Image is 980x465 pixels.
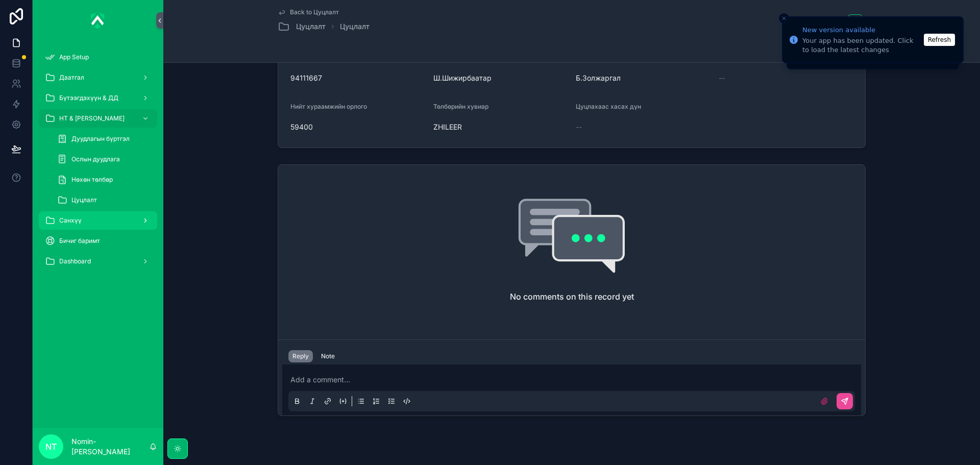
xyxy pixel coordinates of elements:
[39,252,157,271] a: Dashboard
[59,94,118,102] span: Бүтээгдэхүүн & ДД
[340,21,370,32] a: Цуцлалт
[59,257,91,265] span: Dashboard
[59,53,89,61] span: App Setup
[576,103,641,110] span: Цуцлахаас хасах дүн
[433,103,488,110] span: Төлбөрийн хувиар
[290,8,339,16] span: Back to Цуцлалт
[317,350,339,362] button: Note
[433,73,568,83] span: Ш.Шижирбаатар
[433,122,568,132] span: ZHILEER
[39,211,157,230] a: Санхүү
[71,196,97,204] span: Цуцлалт
[802,25,921,35] div: New version available
[33,41,163,284] div: scrollable content
[51,150,157,168] a: Ослын дуудлага
[510,290,634,303] h2: No comments on this record yet
[296,21,326,32] span: Цуцлалт
[51,130,157,148] a: Дуудлагын бүртгэл
[288,350,313,362] button: Reply
[576,73,710,83] span: Б.Золжаргал
[45,440,57,453] span: NT
[91,12,105,29] img: App logo
[802,36,921,55] div: Your app has been updated. Click to load the latest changes
[51,170,157,189] a: Нөхөн төлбөр
[59,114,125,123] span: НТ & [PERSON_NAME]
[39,232,157,250] a: Бичиг баримт
[71,436,149,457] p: Nomin-[PERSON_NAME]
[278,8,339,16] a: Back to Цуцлалт
[321,352,335,360] div: Note
[59,74,84,82] span: Даатгал
[59,216,82,225] span: Санхүү
[278,20,326,33] a: Цуцлалт
[71,135,130,143] span: Дуудлагын бүртгэл
[576,122,582,132] span: --
[779,13,789,23] button: Close toast
[71,176,113,184] span: Нөхөн төлбөр
[59,237,100,245] span: Бичиг баримт
[39,89,157,107] a: Бүтээгдэхүүн & ДД
[719,73,725,83] span: --
[39,68,157,87] a: Даатгал
[290,73,425,83] span: 94111667
[290,103,367,110] span: Нийт хураамжийн орлого
[290,122,425,132] span: 59400
[39,48,157,66] a: App Setup
[39,109,157,128] a: НТ & [PERSON_NAME]
[51,191,157,209] a: Цуцлалт
[71,155,120,163] span: Ослын дуудлага
[924,34,955,46] button: Refresh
